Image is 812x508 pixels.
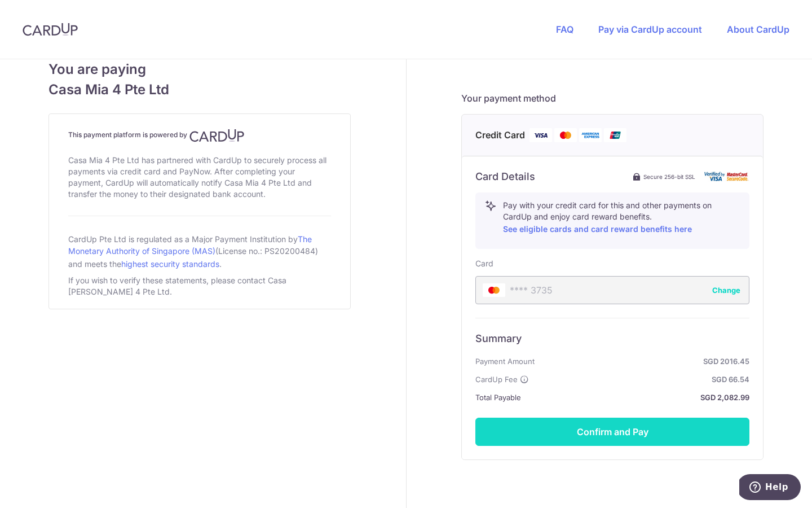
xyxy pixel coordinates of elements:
a: About CardUp [727,24,789,35]
strong: SGD 2,082.99 [526,391,749,404]
img: American Express [579,128,602,142]
a: Pay via CardUp account [598,24,702,35]
span: You are paying [48,59,351,80]
button: Confirm and Pay [475,418,749,446]
h6: Card Details [475,170,535,183]
img: CardUp [23,23,78,36]
a: See eligible cards and card reward benefits here [503,224,692,234]
strong: SGD 2016.45 [539,354,749,368]
button: Change [712,284,740,296]
img: Mastercard [554,128,577,142]
img: Visa [529,128,552,142]
label: Card [475,258,493,269]
h4: This payment platform is powered by [68,129,331,142]
img: CardUp [189,129,245,142]
span: Credit Card [475,128,525,142]
a: highest security standards [121,259,219,269]
span: CardUp Fee [475,373,518,386]
img: card secure [704,172,749,181]
span: Casa Mia 4 Pte Ltd [48,80,351,100]
div: CardUp Pte Ltd is regulated as a Major Payment Institution by (License no.: PS20200484) and meets... [68,230,331,273]
strong: SGD 66.54 [533,373,749,386]
p: Pay with your credit card for this and other payments on CardUp and enjoy card reward benefits. [503,200,740,236]
a: FAQ [556,24,573,35]
span: Secure 256-bit SSL [643,172,695,181]
span: Total Payable [475,391,521,404]
div: Casa Mia 4 Pte Ltd has partnered with CardUp to securely process all payments via credit card and... [68,152,331,202]
h6: Summary [475,332,749,345]
img: Union Pay [604,128,626,142]
span: Payment Amount [475,354,535,368]
div: If you wish to verify these statements, please contact Casa [PERSON_NAME] 4 Pte Ltd. [68,273,331,300]
h5: Your payment method [461,91,764,105]
iframe: Opens a widget where you can find more information [739,474,801,502]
